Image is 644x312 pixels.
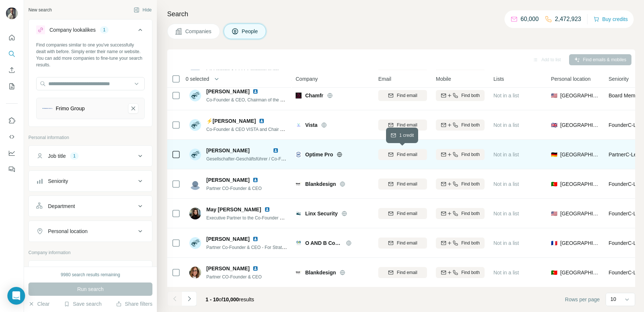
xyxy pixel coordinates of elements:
span: [PERSON_NAME] [206,265,249,272]
button: Quick start [6,31,18,44]
div: 1 [70,153,79,159]
button: Navigate to next page [182,291,197,306]
button: Find both [436,238,485,249]
span: Find email [397,122,417,128]
span: Executive Partner to the Co-Founder & CEO [206,215,293,221]
span: 🇩🇪 [551,151,557,158]
span: 1 - 10 [206,297,219,302]
span: Vista [305,121,317,129]
img: Logo of Chamfr [296,93,302,98]
button: Feedback [6,163,18,176]
img: Logo of Blankdesign [296,181,302,187]
span: [GEOGRAPHIC_DATA] [560,92,600,99]
span: Partner Co-Founder & CEO - For Strategy, Transfo. & Innovation for Insurance, Health and FS [206,244,391,250]
span: Not in a list [493,122,519,128]
span: Find email [397,269,417,276]
span: Find both [461,269,480,276]
button: Find both [436,90,485,101]
span: Find email [397,181,417,187]
img: Avatar [189,149,201,160]
button: Dashboard [6,146,18,160]
button: Clear [28,300,49,308]
img: LinkedIn logo [259,118,265,124]
img: Avatar [189,119,201,131]
span: 🇺🇸 [551,210,557,217]
span: results [206,297,254,302]
button: Save search [64,300,101,308]
div: Frimo Group [56,105,85,112]
span: Blankdesign [305,180,336,188]
button: Share filters [116,300,152,308]
button: Find both [436,149,485,160]
span: Not in a list [493,181,519,187]
span: Find email [397,240,417,246]
button: Use Surfe API [6,130,18,143]
span: [GEOGRAPHIC_DATA] [560,151,600,158]
button: Job title1 [29,147,152,165]
img: LinkedIn logo [252,266,258,271]
span: Linx Security [305,210,338,217]
span: Find both [461,151,480,158]
span: Find both [461,92,480,99]
button: Enrich CSV [6,63,18,77]
span: Find both [461,240,480,246]
img: LinkedIn logo [252,236,258,242]
img: Frimo Group-logo [42,108,53,109]
span: [GEOGRAPHIC_DATA] [560,180,600,188]
button: Buy credits [593,14,628,24]
span: Gesellschafter-Geschäftsführer / Co-Founder & CEO [206,156,310,162]
button: Find email [378,90,427,101]
span: Not in a list [493,270,519,275]
img: LinkedIn logo [264,207,270,212]
img: LinkedIn logo [252,177,258,183]
p: Company information [28,249,152,256]
span: Not in a list [493,152,519,157]
span: Rows per page [565,296,600,303]
span: People [242,28,259,35]
button: Find email [378,208,427,219]
img: LinkedIn logo [273,148,279,153]
span: Chamfr [305,92,323,99]
img: Avatar [189,208,201,219]
div: Find companies similar to one you've successfully dealt with before. Simply enter their name or w... [36,42,145,68]
span: 🇬🇧 [551,121,557,129]
img: LinkedIn logo [252,89,258,94]
span: Personal location [551,75,590,83]
button: Hide [128,4,157,15]
button: Personal location [29,222,152,240]
span: Not in a list [493,93,519,98]
span: Find both [461,122,480,128]
img: Avatar [6,7,18,19]
p: 10 [610,295,616,303]
span: Co-Founder & CEO, Chairman of the Board [206,97,292,103]
span: Not in a list [493,211,519,216]
button: Seniority [29,172,152,190]
span: 🇺🇸 [551,92,557,99]
button: Find email [378,267,427,278]
button: Find email [378,178,427,190]
div: New search [28,7,52,13]
img: Logo of O AND B Consulting [296,240,302,246]
img: Logo of Blankdesign [296,270,302,275]
button: Find both [436,208,485,219]
span: 🇵🇹 [551,269,557,276]
span: Co-Founder & CEO VISTA and Chair and Founder Strategic Awareness [206,126,347,132]
span: O AND B Consulting [305,239,342,247]
span: Find email [397,151,417,158]
span: [PERSON_NAME] [206,235,249,243]
button: Find both [436,267,485,278]
span: Not in a list [493,240,519,246]
span: Find both [461,210,480,217]
div: 9980 search results remaining [61,271,120,278]
span: Seniority [609,75,628,83]
div: 1 [100,27,109,33]
span: Blankdesign [305,269,336,276]
span: of [219,297,223,302]
img: Logo of Optime Pro [296,152,302,157]
span: [GEOGRAPHIC_DATA] [560,121,600,129]
span: 10,000 [223,297,239,302]
button: Find email [378,149,427,160]
span: 🇵🇹 [551,180,557,188]
span: [PERSON_NAME] [206,176,249,184]
div: Personal location [48,228,87,235]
